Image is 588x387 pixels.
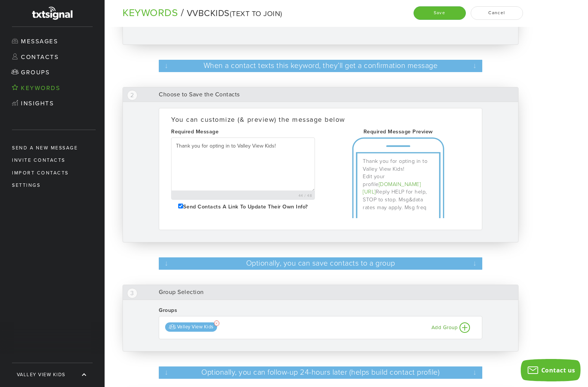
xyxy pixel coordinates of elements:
[159,307,177,315] label: Groups
[127,90,137,100] span: 2
[363,128,433,136] label: Required Message Preview
[541,366,575,374] span: Contact us
[431,325,458,331] small: Add Group
[471,6,523,19] a: Cancel
[363,173,433,219] div: Edit your profile Reply HELP for help, STOP to stop. Msg&data rates may apply. Msg freq may vary.
[123,87,518,102] div: Choose to Save the Contacts
[187,8,282,19] small: VVBCKIDS
[230,9,282,18] small: (Text to Join)
[171,116,470,124] h4: You can customize (& preview) the message below
[159,366,482,379] div: Optionally, you can follow-up 24-hours later (helps build contact profile)
[521,359,581,381] button: Contact us
[414,6,466,19] button: Save
[178,204,183,208] input: Send contacts a link to update their own info?
[171,128,219,136] label: Required Message
[431,323,470,331] a: Add Group
[298,192,312,199] span: 44 / 48
[159,257,482,270] div: Optionally, you can save contacts to a group
[165,322,217,331] div: Valley View Kids
[123,7,178,19] a: Keywords
[363,181,421,195] a: [DOMAIN_NAME][URL]
[159,60,482,72] div: When a contact texts this keyword, they’ll get a confirmation message
[178,202,308,211] label: Send contacts a link to update their own info?
[127,288,137,298] span: 3
[363,158,433,173] div: Thank you for opting in to Valley View Kids!
[123,285,518,300] div: Group Selection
